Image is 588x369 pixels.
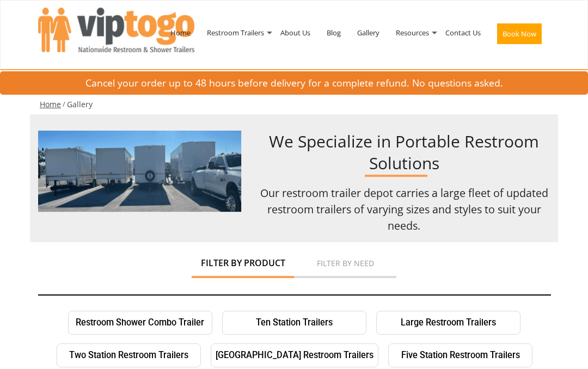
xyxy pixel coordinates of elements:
[38,99,550,110] ul: /
[544,325,588,369] button: Live Chat
[437,4,489,61] a: Contact Us
[162,4,199,61] a: Home
[489,4,550,67] a: Book Now
[57,343,201,367] a: Two Station Restroom Trailers
[376,311,520,335] a: Large Restroom Trailers
[211,343,378,367] a: [GEOGRAPHIC_DATA] Restroom Trailers
[38,8,194,52] img: VIPTOGO
[192,253,294,268] a: Filter by Product
[349,4,388,61] a: Gallery
[222,311,366,335] a: Ten Station Trailers
[258,131,550,174] h1: We Specialize in Portable Restroom Solutions
[258,185,550,234] p: Our restroom trailer depot carries a large fleet of updated restroom trailers of varying sizes an...
[388,4,437,61] a: Resources
[497,23,542,44] button: Book Now
[38,131,242,212] img: trailer-images.png
[68,311,212,335] a: Restroom Shower Combo Trailer
[294,253,396,268] a: Filter by Need
[199,4,272,61] a: Restroom Trailers
[40,99,61,109] a: Home
[67,99,93,109] a: Gallery
[272,4,318,61] a: About Us
[318,4,349,61] a: Blog
[388,343,532,367] a: Five Station Restroom Trailers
